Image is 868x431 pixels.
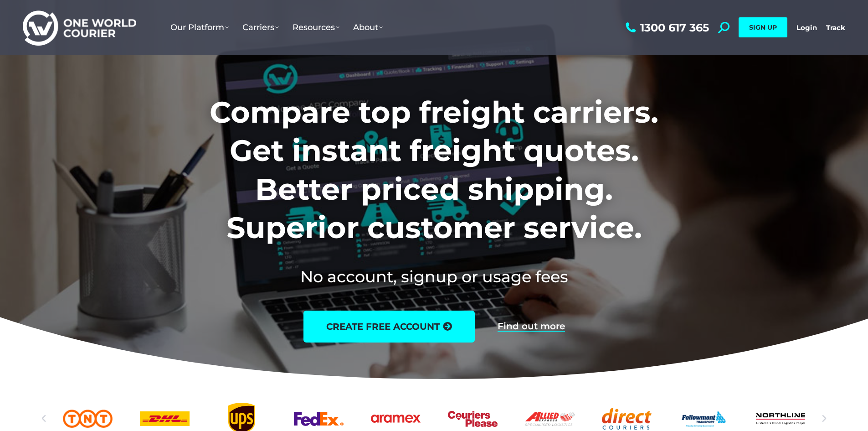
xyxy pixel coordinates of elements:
a: Track [826,23,845,32]
span: Resources [293,22,339,32]
h1: Compare top freight carriers. Get instant freight quotes. Better priced shipping. Superior custom... [149,93,719,247]
a: Resources [286,13,346,42]
span: About [353,22,383,32]
a: SIGN UP [739,17,787,37]
h2: No account, signup or usage fees [149,265,719,288]
a: create free account [303,311,475,343]
a: Find out more [498,322,565,332]
a: Login [796,23,817,32]
span: Carriers [242,22,279,32]
a: 1300 617 365 [623,22,709,33]
a: About [346,13,390,42]
a: Our Platform [164,13,236,42]
img: One World Courier [23,9,136,46]
span: SIGN UP [749,23,777,31]
span: Our Platform [170,22,229,32]
a: Carriers [236,13,286,42]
